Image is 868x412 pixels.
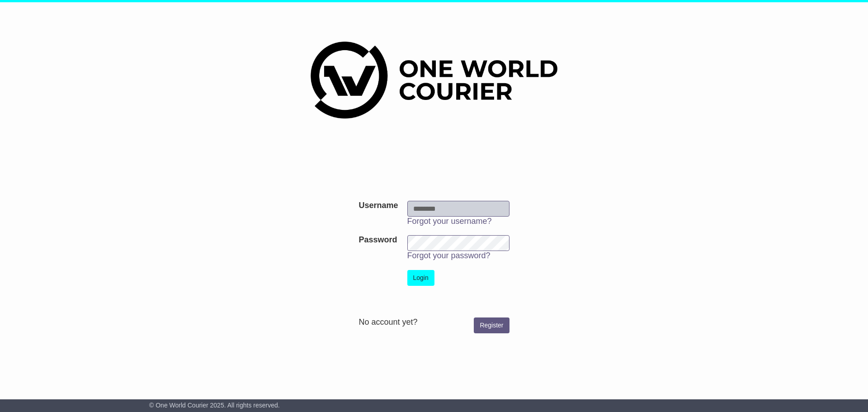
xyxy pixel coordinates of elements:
[407,217,492,226] a: Forgot your username?
[311,42,557,118] img: One World
[149,402,280,409] span: © One World Courier 2025. All rights reserved.
[359,201,398,211] label: Username
[359,235,397,245] label: Password
[407,270,434,286] button: Login
[359,317,509,327] div: No account yet?
[474,317,509,333] a: Register
[407,251,491,260] a: Forgot your password?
